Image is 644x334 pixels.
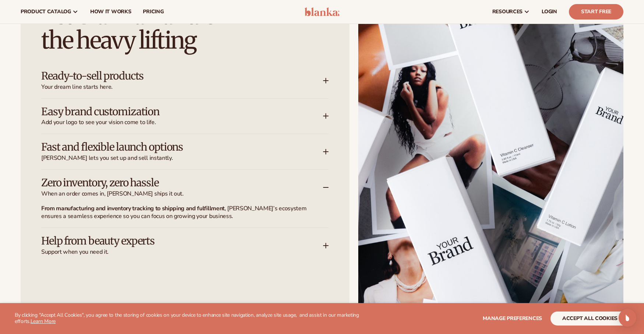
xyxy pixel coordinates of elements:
h3: Fast and flexible launch options [41,141,301,153]
span: LOGIN [542,9,557,15]
h3: Ready-to-sell products [41,70,301,82]
h3: Zero inventory, zero hassle [41,177,301,189]
h3: Help from beauty experts [41,235,301,247]
a: Learn More [31,318,56,325]
span: Add your logo to see your vision come to life. [41,119,323,126]
button: accept all cookies [550,312,629,326]
span: pricing [143,9,163,15]
button: Manage preferences [483,312,542,326]
strong: From manufacturing and inventory tracking to shipping and fulfillment [41,204,225,212]
a: Start Free [569,4,623,20]
span: When an order comes in, [PERSON_NAME] ships it out. [41,190,323,198]
span: resources [492,9,522,15]
p: By clicking "Accept All Cookies", you agree to the storing of cookies on your device to enhance s... [15,312,385,325]
span: Support when you need it. [41,248,323,256]
span: Your dream line starts here. [41,83,323,91]
span: [PERSON_NAME] lets you set up and sell instantly. [41,154,323,162]
img: logo [305,7,339,16]
span: product catalog [21,9,71,15]
span: Manage preferences [483,315,542,322]
p: , [PERSON_NAME]’s ecosystem ensures a seamless experience so you can focus on growing your business. [41,205,320,220]
span: How It Works [90,9,131,15]
div: Open Intercom Messenger [619,309,636,327]
h3: Easy brand customization [41,106,301,117]
h2: Let Blanka handle the heavy lifting [41,3,329,53]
